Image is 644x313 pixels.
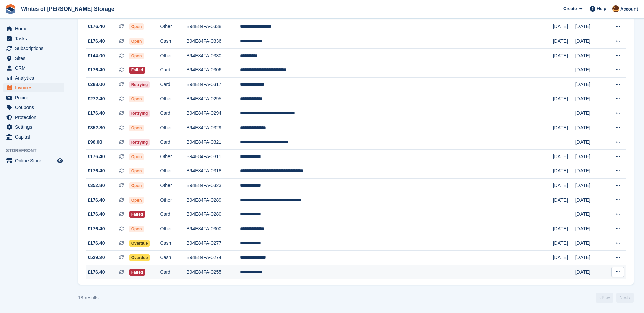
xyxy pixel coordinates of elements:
span: Open [129,53,144,59]
span: £176.40 [88,23,105,30]
td: Other [160,222,187,236]
span: Create [563,5,577,12]
td: [DATE] [575,34,605,49]
td: B94E84FA-0294 [186,106,240,121]
td: B94E84FA-0318 [186,164,240,179]
td: Cash [160,34,187,49]
span: Help [597,5,606,12]
td: [DATE] [575,135,605,150]
td: [DATE] [575,164,605,179]
td: [DATE] [553,48,575,63]
td: [DATE] [575,222,605,236]
td: B94E84FA-0329 [186,121,240,135]
td: Other [160,92,187,106]
td: Card [160,106,187,121]
span: Online Store [15,156,56,165]
td: B94E84FA-0280 [186,207,240,222]
td: [DATE] [553,179,575,193]
a: menu [3,34,64,43]
span: Invoices [15,83,56,92]
td: B94E84FA-0338 [186,20,240,34]
td: B94E84FA-0295 [186,92,240,106]
span: Open [129,96,144,102]
td: [DATE] [575,106,605,121]
a: Previous [596,293,613,303]
td: [DATE] [553,193,575,207]
span: Pricing [15,93,56,102]
span: £176.40 [88,196,105,204]
span: Open [129,23,144,30]
span: £288.00 [88,81,105,88]
td: [DATE] [575,236,605,251]
td: [DATE] [553,222,575,236]
a: menu [3,122,64,132]
td: B94E84FA-0289 [186,193,240,207]
a: menu [3,73,64,83]
td: B94E84FA-0321 [186,135,240,150]
span: Storefront [6,147,68,154]
td: Other [160,150,187,164]
td: Card [160,135,187,150]
td: B94E84FA-0330 [186,48,240,63]
a: menu [3,44,64,53]
td: Other [160,179,187,193]
img: Eddie White [612,5,619,12]
td: B94E84FA-0306 [186,63,240,78]
span: CRM [15,63,56,73]
span: Open [129,168,144,174]
td: [DATE] [575,150,605,164]
a: Next [616,293,634,303]
td: [DATE] [575,121,605,135]
td: Other [160,164,187,179]
span: £176.40 [88,153,105,160]
td: B94E84FA-0255 [186,265,240,279]
td: [DATE] [575,92,605,106]
nav: Page [594,293,635,303]
td: [DATE] [553,150,575,164]
a: menu [3,156,64,165]
span: Protection [15,112,56,122]
td: [DATE] [575,251,605,265]
td: B94E84FA-0323 [186,179,240,193]
span: £352.80 [88,182,105,189]
span: £176.40 [88,239,105,247]
span: £176.40 [88,110,105,117]
a: menu [3,103,64,112]
span: Home [15,24,56,34]
span: £176.40 [88,167,105,174]
td: B94E84FA-0311 [186,150,240,164]
td: Other [160,193,187,207]
span: £176.40 [88,66,105,74]
span: Retrying [129,110,150,117]
span: Open [129,197,144,204]
span: £176.40 [88,269,105,276]
a: menu [3,93,64,102]
td: Card [160,63,187,78]
span: Sites [15,54,56,63]
td: [DATE] [553,92,575,106]
td: [DATE] [553,121,575,135]
a: Whites of [PERSON_NAME] Storage [18,3,117,15]
span: £529.20 [88,254,105,261]
td: Other [160,121,187,135]
td: [DATE] [575,207,605,222]
span: Failed [129,211,145,218]
span: Retrying [129,139,150,146]
span: £176.40 [88,38,105,45]
td: [DATE] [553,164,575,179]
td: [DATE] [575,265,605,279]
td: B94E84FA-0317 [186,78,240,92]
td: [DATE] [575,63,605,78]
td: [DATE] [575,20,605,34]
a: menu [3,54,64,63]
span: £352.80 [88,124,105,131]
td: [DATE] [575,179,605,193]
td: [DATE] [575,193,605,207]
td: B94E84FA-0300 [186,222,240,236]
span: Settings [15,122,56,132]
span: Open [129,226,144,232]
td: Other [160,48,187,63]
span: Open [129,153,144,160]
span: £176.40 [88,225,105,232]
span: Open [129,38,144,45]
